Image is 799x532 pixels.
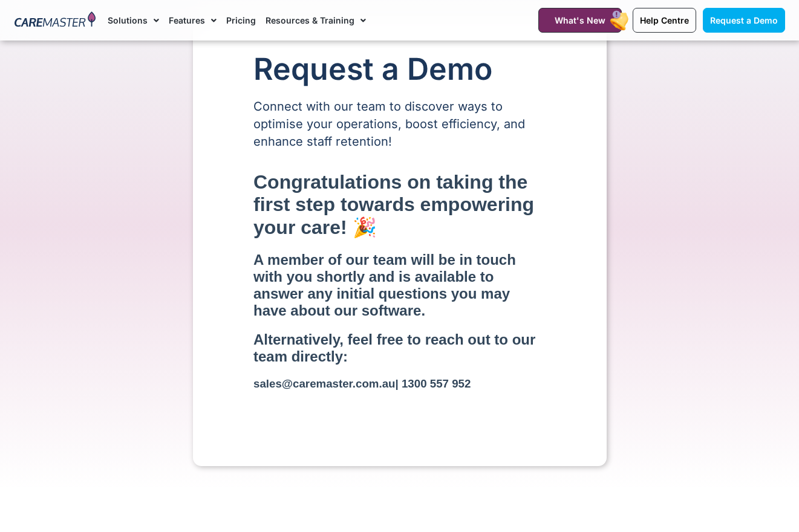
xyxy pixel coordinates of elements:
span: Help Centre [640,15,689,25]
a: What's New [538,8,622,33]
a: Request a Demo [703,8,785,33]
iframe: Form 0 [253,171,546,430]
h1: Request a Demo [253,53,546,86]
img: CareMaster Logo [15,11,96,30]
a: Help Centre [633,8,696,33]
span: What's New [555,15,605,25]
p: Connect with our team to discover ways to optimise your operations, boost efficiency, and enhance... [253,98,546,151]
span: Request a Demo [710,15,778,25]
